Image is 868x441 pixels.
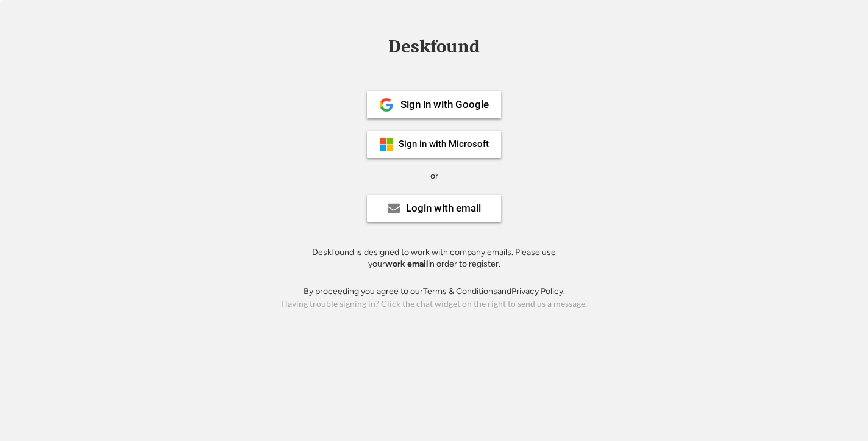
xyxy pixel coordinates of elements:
div: Deskfound is designed to work with company emails. Please use your in order to register. [297,246,571,270]
strong: work email [385,259,428,269]
a: Terms & Conditions [423,286,497,296]
div: Sign in with Microsoft [399,140,489,149]
a: Privacy Policy. [511,286,565,296]
div: By proceeding you agree to our and [304,285,565,298]
div: Deskfound [382,37,486,56]
div: or [430,170,438,182]
img: 1024px-Google__G__Logo.svg.png [379,98,394,112]
div: Login with email [406,203,481,213]
div: Sign in with Google [400,99,489,110]
img: ms-symbollockup_mssymbol_19.png [379,137,394,152]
